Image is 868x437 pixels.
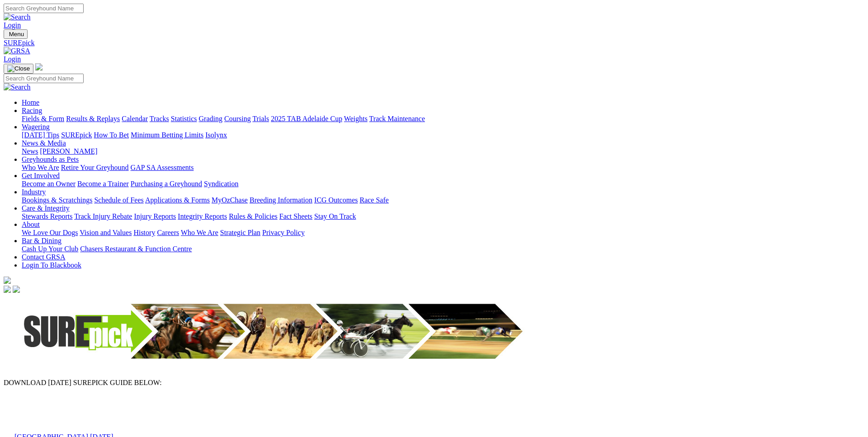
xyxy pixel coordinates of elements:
[271,115,342,122] a: 2025 TAB Adelaide Cup
[4,277,11,284] img: logo-grsa-white.png
[61,164,129,171] a: Retire Your Greyhound
[22,180,864,188] div: Get Involved
[220,229,260,236] a: Strategic Plan
[314,196,358,204] a: ICG Outcomes
[22,164,864,172] div: Greyhounds as Pets
[22,204,70,212] a: Care & Integrity
[4,55,21,63] a: Login
[9,31,24,38] span: Menu
[122,115,148,122] a: Calendar
[22,115,64,122] a: Fields & Form
[22,115,864,123] div: Racing
[22,229,864,237] div: About
[22,180,75,188] a: Become an Owner
[150,115,169,122] a: Tracks
[22,107,42,114] a: Racing
[22,212,864,221] div: Care & Integrity
[369,115,425,122] a: Track Maintenance
[77,180,129,188] a: Become a Trainer
[22,131,59,139] a: [DATE] Tips
[4,47,30,55] img: GRSA
[204,180,238,188] a: Syndication
[22,245,864,253] div: Bar & Dining
[22,237,61,244] a: Bar & Dining
[22,221,40,228] a: About
[4,64,33,74] button: Toggle navigation
[22,245,78,253] a: Cash Up Your Club
[22,261,81,269] a: Login To Blackbook
[145,196,210,204] a: Applications & Forms
[199,115,222,122] a: Grading
[4,39,864,47] a: SUREpick
[66,115,120,122] a: Results & Replays
[229,212,278,220] a: Rules & Policies
[22,139,66,147] a: News & Media
[80,229,132,236] a: Vision and Values
[131,131,203,139] a: Minimum Betting Limits
[22,155,79,163] a: Greyhounds as Pets
[80,245,192,253] a: Chasers Restaurant & Function Centre
[262,229,305,236] a: Privacy Policy
[181,229,218,236] a: Who We Are
[133,229,155,236] a: History
[22,172,60,179] a: Get Involved
[22,196,864,204] div: Industry
[40,147,97,155] a: [PERSON_NAME]
[4,286,11,293] img: facebook.svg
[74,212,132,220] a: Track Injury Rebate
[22,164,59,171] a: Who We Are
[224,115,251,122] a: Coursing
[131,164,194,171] a: GAP SA Assessments
[279,212,312,220] a: Fact Sheets
[13,286,20,293] img: twitter.svg
[205,131,227,139] a: Isolynx
[359,196,388,204] a: Race Safe
[250,196,312,204] a: Breeding Information
[4,29,28,39] button: Toggle navigation
[4,4,84,13] input: Search
[22,253,65,261] a: Contact GRSA
[212,196,248,204] a: MyOzChase
[4,83,31,91] img: Search
[157,229,179,236] a: Careers
[22,188,46,196] a: Industry
[22,147,38,155] a: News
[22,196,92,204] a: Bookings & Scratchings
[178,212,227,220] a: Integrity Reports
[134,212,176,220] a: Injury Reports
[171,115,197,122] a: Statistics
[4,21,21,29] a: Login
[4,295,546,369] img: Surepick_banner_2.jpg
[314,212,356,220] a: Stay On Track
[22,212,72,220] a: Stewards Reports
[22,131,864,139] div: Wagering
[4,13,31,21] img: Search
[344,115,368,122] a: Weights
[94,131,129,139] a: How To Bet
[22,123,50,131] a: Wagering
[22,99,39,106] a: Home
[252,115,269,122] a: Trials
[4,74,84,83] input: Search
[61,131,92,139] a: SUREpick
[94,196,143,204] a: Schedule of Fees
[22,147,864,155] div: News & Media
[22,229,78,236] a: We Love Our Dogs
[131,180,202,188] a: Purchasing a Greyhound
[35,63,42,70] img: logo-grsa-white.png
[7,65,30,72] img: Close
